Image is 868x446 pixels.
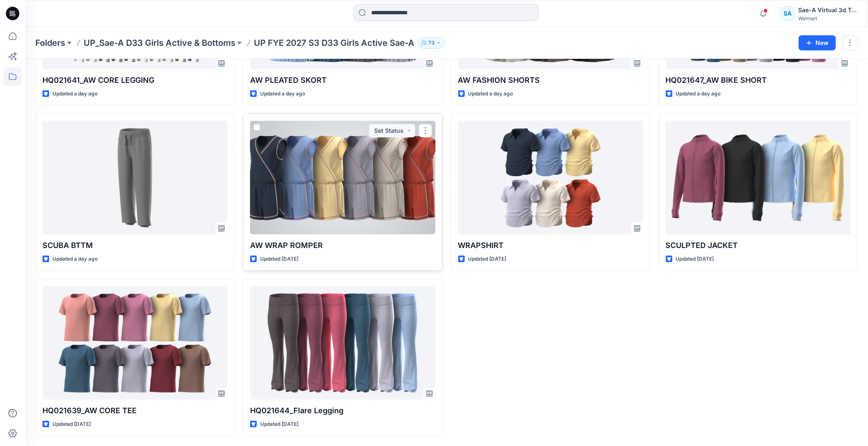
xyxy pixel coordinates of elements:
[676,255,714,264] p: Updated [DATE]
[418,37,445,49] button: 73
[42,286,227,400] a: HQ021639_AW CORE TEE
[260,255,298,264] p: Updated [DATE]
[254,37,414,49] p: UP FYE 2027 S3 D33 Girls Active Sae-A
[250,74,435,86] p: AW PLEATED SKORT
[250,286,435,400] a: HQ021644_Flare Legging
[53,420,91,429] p: Updated [DATE]
[458,121,643,235] a: WRAPSHIRT
[666,121,851,235] a: SCULPTED JACKET
[35,37,65,49] a: Folders
[780,6,795,21] div: SA
[666,240,851,251] p: SCULPTED JACKET
[250,405,435,417] p: HQ021644_Flare Legging
[799,15,857,21] div: Walmart
[250,240,435,251] p: AW WRAP ROMPER
[42,121,227,235] a: SCUBA BTTM
[42,405,227,417] p: HQ021639_AW CORE TEE
[42,240,227,251] p: SCUBA BTTM
[799,5,857,15] div: Sae-A Virtual 3d Team
[799,35,836,50] button: New
[84,37,235,49] a: UP_Sae-A D33 Girls Active & Bottoms
[53,90,98,98] p: Updated a day ago
[468,90,513,98] p: Updated a day ago
[260,420,298,429] p: Updated [DATE]
[260,90,305,98] p: Updated a day ago
[42,74,227,86] p: HQ021641_AW CORE LEGGING
[428,38,435,48] p: 73
[53,255,98,264] p: Updated a day ago
[458,74,643,86] p: AW FASHION SHORTS
[666,74,851,86] p: HQ021647_AW BIKE SHORT
[468,255,507,264] p: Updated [DATE]
[458,240,643,251] p: WRAPSHIRT
[250,121,435,235] a: AW WRAP ROMPER
[676,90,721,98] p: Updated a day ago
